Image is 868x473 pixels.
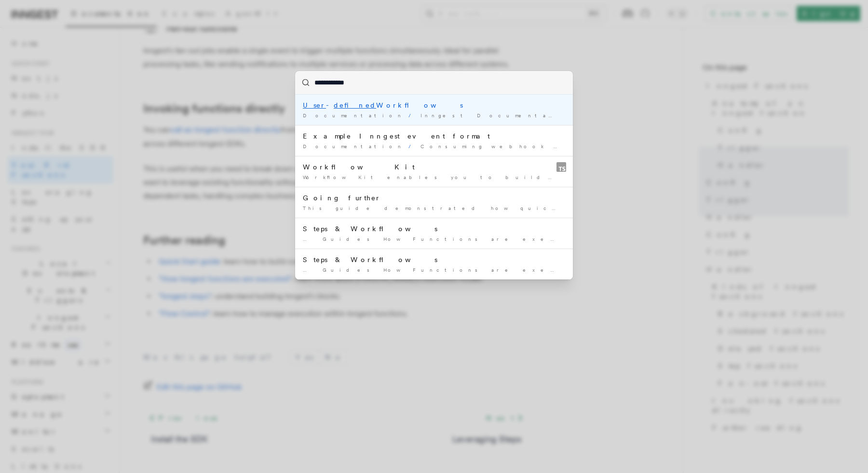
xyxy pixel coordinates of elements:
[303,255,565,264] div: Steps & Workflows
[408,112,417,118] span: /
[303,236,565,243] div: … Guides How Functions are executed - Workflows Patterns Parallel …
[303,143,405,149] span: Documentation
[303,101,326,109] mark: User
[303,205,565,212] div: This guide demonstrated how quickly and easily - workflows …
[303,131,565,141] div: Example Inngest event format
[420,143,603,149] span: Consuming webhook events
[303,193,565,203] div: Going further
[303,266,565,274] div: … Guides How Functions are executed - Workflows Patterns Parallel …
[408,143,417,149] span: /
[303,162,565,172] div: Workflow Kit
[303,112,405,118] span: Documentation
[420,112,579,118] span: Inngest Documentation
[303,100,565,110] div: - Workflows
[303,174,565,181] div: Workflow Kit enables you to build - workflows with …
[334,101,376,109] mark: defined
[303,224,565,234] div: Steps & Workflows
